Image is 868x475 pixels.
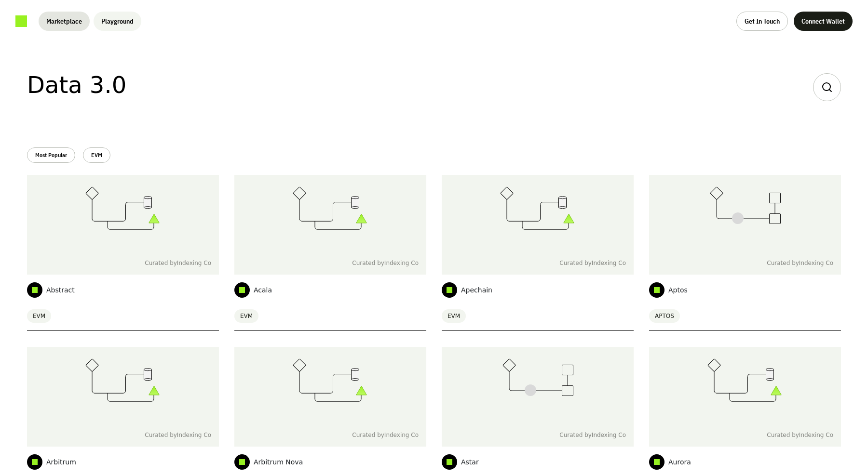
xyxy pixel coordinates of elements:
[83,147,110,163] button: EVM
[145,431,211,439] span: Curated by Indexing Co
[668,457,691,467] span: Aurora
[461,457,479,467] span: Astar
[649,309,680,323] span: APTOS
[352,431,419,439] span: Curated by Indexing Co
[559,431,626,439] span: Curated by Indexing Co
[27,309,51,323] span: EVM
[27,73,126,101] h1: Data 3.0
[27,147,75,163] button: Most Popular
[46,457,76,467] span: Arbitrum
[234,309,258,323] span: EVM
[254,457,303,467] span: Arbitrum Nova
[767,431,833,439] span: Curated by Indexing Co
[668,285,688,295] span: Aptos
[94,12,141,31] button: Playground
[46,285,75,295] span: Abstract
[352,259,419,267] span: Curated by Indexing Co
[254,285,272,295] span: Acala
[767,259,833,267] span: Curated by Indexing Co
[794,12,853,31] button: Connect Wallet
[559,259,626,267] span: Curated by Indexing Co
[39,12,90,31] button: Marketplace
[736,12,788,31] button: Get In Touch
[145,259,211,267] span: Curated by Indexing Co
[442,309,466,323] span: EVM
[461,285,492,295] span: Apechain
